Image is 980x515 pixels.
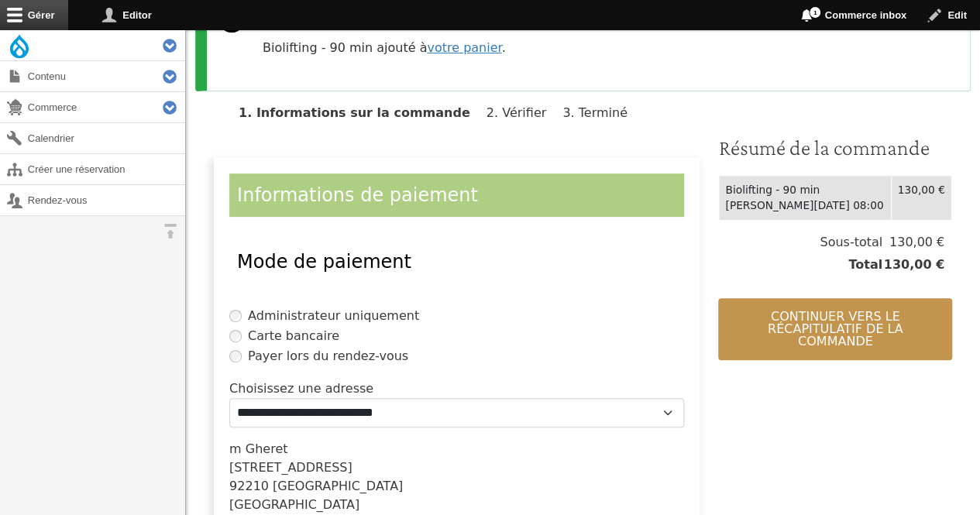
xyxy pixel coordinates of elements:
[229,460,352,475] span: [STREET_ADDRESS]
[237,251,411,273] span: Mode de paiement
[229,441,242,456] span: m
[820,233,882,252] span: Sous-total
[809,6,821,19] span: 1
[248,307,419,325] label: Administrateur uniquement
[229,379,373,398] label: Choisissez une adresse
[562,105,640,120] li: Terminé
[155,216,185,246] button: Orientation horizontale
[229,479,269,493] span: 92210
[891,175,951,220] td: 130,00 €
[229,497,359,512] span: [GEOGRAPHIC_DATA]
[248,327,339,345] label: Carte bancaire
[273,479,403,493] span: [GEOGRAPHIC_DATA]
[487,105,559,120] li: Vérifier
[239,105,483,120] li: Informations sur la commande
[248,347,408,366] label: Payer lors du rendez-vous
[718,298,952,360] button: Continuer vers le récapitulatif de la commande
[882,256,944,274] span: 130,00 €
[427,40,501,55] a: votre panier
[237,184,478,206] span: Informations de paiement
[725,199,883,211] time: [PERSON_NAME][DATE] 08:00
[882,233,944,252] span: 130,00 €
[246,441,288,456] span: Gheret
[725,182,884,198] div: Biolifting - 90 min
[848,256,882,274] span: Total
[718,135,952,161] h3: Résumé de la commande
